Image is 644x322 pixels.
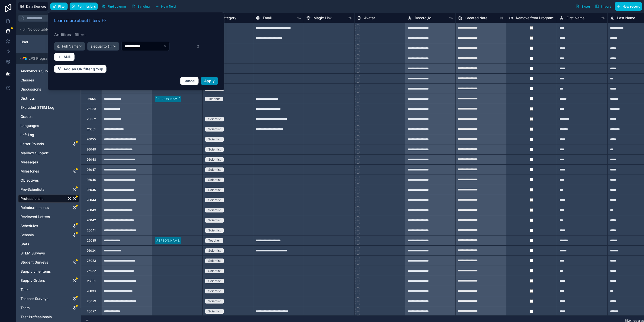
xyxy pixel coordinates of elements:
a: Pre-Scientists [20,187,67,192]
span: Test Professionals [20,314,52,319]
div: 26029 [87,299,96,303]
a: Reviewed Letters [20,214,67,219]
span: Reviewed Letters [20,214,50,219]
div: Scientist [208,269,221,273]
div: Scientist [208,309,221,314]
a: Syncing [130,3,153,10]
div: Professionals [18,195,79,203]
span: Schools [20,232,34,238]
a: Excluded STEM Log [20,105,67,110]
div: 26049 [87,147,96,152]
span: Discussions [20,87,41,92]
div: 26041 [87,228,96,232]
span: STEM Surveys [20,251,45,256]
div: 26051 [87,127,96,131]
span: New field [161,5,176,8]
span: Full Name [62,44,78,49]
div: Mailbox Support [18,149,79,157]
a: Learn more about filters [54,17,106,24]
div: Scientist [208,279,221,283]
div: 26048 [87,158,96,162]
span: Import [601,5,611,8]
span: Permissions [77,5,96,8]
a: Test Professionals [20,314,67,319]
div: 26030 [87,289,96,293]
span: User [20,39,28,45]
a: Schools [20,232,67,238]
div: [PERSON_NAME] [156,97,180,101]
div: STEM Surveys [18,249,79,257]
span: Tasks [20,287,31,292]
a: Schedules [20,223,67,228]
button: Import [593,2,613,11]
div: Scientist [208,147,221,152]
a: Classes [20,78,67,83]
span: Student Surveys [20,260,48,265]
button: Syncing [130,3,151,10]
div: Discussions [18,85,79,93]
div: [PERSON_NAME] [156,238,180,243]
span: Filter [58,5,66,8]
button: New field [153,3,177,10]
div: 26032 [87,269,96,273]
a: New record [613,2,642,11]
a: Reimbursements [20,205,67,210]
img: Airtable Logo [23,56,27,60]
div: Scientist [208,127,221,132]
span: Email [263,15,272,20]
span: Learn more about filters [54,17,100,24]
div: Team [18,304,79,312]
div: Milestones [18,167,79,175]
span: Created date [465,15,487,20]
span: AND [64,55,72,59]
div: Student Surveys [18,258,79,266]
div: Teacher [208,238,220,243]
a: Professionals [20,196,67,201]
a: Objectives [20,178,67,183]
div: Test Professionals [18,313,79,321]
div: 26052 [87,117,96,121]
button: Data Sources [18,2,48,11]
a: Grades [20,114,67,119]
span: LPS Program [29,56,50,61]
a: Supply Orders [20,278,67,283]
button: Find column [100,3,128,10]
div: Scientist [208,208,221,212]
button: New record [615,2,642,11]
span: Apply [204,79,215,83]
a: Districts [20,96,67,101]
div: Messages [18,158,79,166]
button: Clear [163,44,169,48]
a: Messages [20,160,67,165]
div: Scientist [208,178,221,182]
button: Permissions [70,3,97,10]
div: Reimbursements [18,204,79,212]
span: Syncing [137,5,150,8]
span: Last Name [617,15,635,20]
div: Scientist [208,289,221,293]
div: Pre-Scientists [18,185,79,194]
div: Scientist [208,228,221,233]
span: Export [581,5,591,8]
div: Scientist [208,259,221,263]
div: 26034 [87,249,96,253]
div: Supply Orders [18,276,79,285]
div: Supply Line Items [18,267,79,275]
a: User [20,39,61,45]
span: Find column [108,5,126,8]
a: Anonymous Surveys [20,69,67,74]
span: Supply Line Items [20,269,51,274]
span: Left Log [20,132,34,137]
a: Milestones [20,169,67,174]
a: Stats [20,242,67,247]
span: Record_Id [415,15,431,20]
span: Supply Orders [20,278,45,283]
div: Grades [18,113,79,121]
span: Languages [20,123,39,128]
span: Stats [20,242,29,247]
a: STEM Surveys [20,251,67,256]
div: Classes [18,76,79,84]
div: 26050 [87,137,96,141]
span: Districts [20,96,35,101]
div: 26035 [87,239,96,243]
